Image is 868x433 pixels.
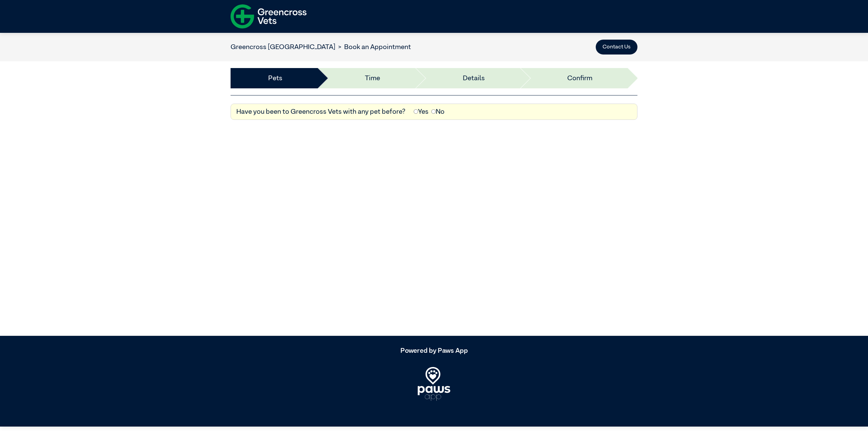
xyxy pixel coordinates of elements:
label: Yes [414,107,429,117]
label: No [431,107,445,117]
input: Yes [414,109,418,114]
h5: Powered by Paws App [231,347,637,355]
img: f-logo [231,2,307,31]
input: No [431,109,436,114]
label: Have you been to Greencross Vets with any pet before? [236,107,406,117]
li: Book an Appointment [335,42,411,52]
a: Greencross [GEOGRAPHIC_DATA] [231,44,335,50]
button: Contact Us [596,40,637,55]
a: Pets [268,73,282,83]
img: PawsApp [418,367,450,401]
nav: breadcrumb [231,42,411,52]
